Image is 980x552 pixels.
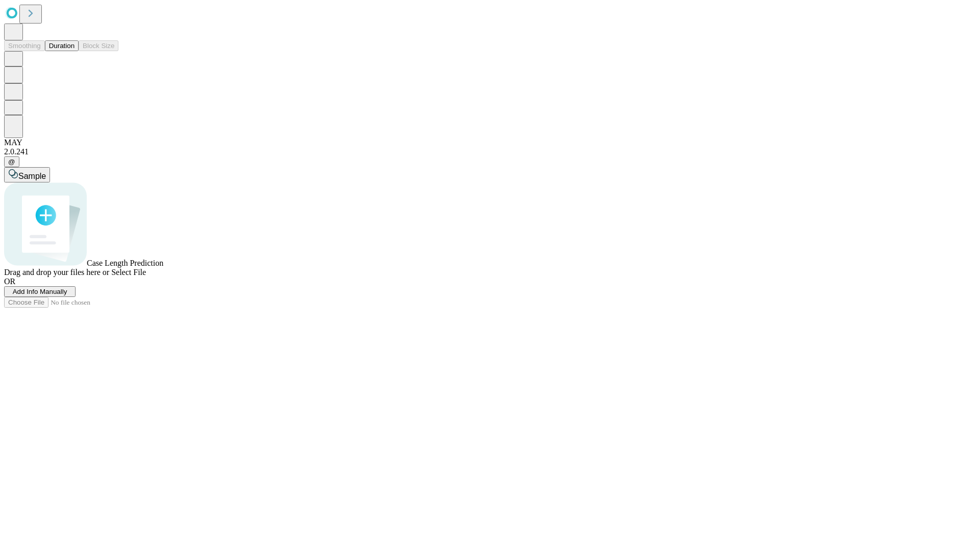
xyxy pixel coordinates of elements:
[8,158,15,166] span: @
[45,40,79,51] button: Duration
[87,259,163,267] span: Case Length Prediction
[4,156,19,167] button: @
[4,167,50,182] button: Sample
[111,268,146,277] span: Select File
[4,40,45,51] button: Smoothing
[13,288,67,295] span: Add Info Manually
[4,286,76,297] button: Add Info Manually
[4,147,976,156] div: 2.0.241
[18,172,46,180] span: Sample
[4,277,15,286] span: OR
[79,40,118,51] button: Block Size
[4,138,976,147] div: MAY
[4,268,109,277] span: Drag and drop your files here or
